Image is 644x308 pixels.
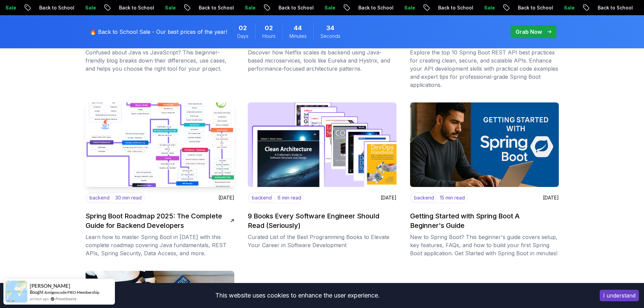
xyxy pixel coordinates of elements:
[78,4,100,11] p: Sale
[30,296,49,302] span: an hour ago
[431,4,477,11] p: Back to School
[158,4,180,11] p: Sale
[477,4,499,11] p: Sale
[44,290,99,295] a: Amigoscode PRO Membership
[352,4,398,11] p: Back to School
[248,102,397,187] img: image
[557,4,579,11] p: Sale
[239,23,247,33] span: 2 Days
[86,211,230,230] h2: Spring Boot Roadmap 2025: The Complete Guide for Backend Developers
[294,23,302,33] span: 44 Minutes
[381,194,397,201] p: [DATE]
[411,193,437,202] p: backend
[320,33,340,40] span: Seconds
[410,48,559,89] p: Explore the top 10 Spring Boot REST API best practices for creating clean, secure, and scalable A...
[90,28,227,36] p: 🔥 Back to School Sale - Our best prices of the year!
[543,194,559,201] p: [DATE]
[410,233,559,257] p: New to Spring Boot? This beginner's guide covers setup, key features, FAQs, and how to build your...
[248,233,397,249] p: Curated List of the Best Programming Books to Elevate Your Career in Software Development
[248,48,397,73] p: Discover how Netflix scales its backend using Java-based microservices, tools like Eureka and Hys...
[249,193,275,202] p: backend
[398,4,419,11] p: Sale
[112,4,158,11] p: Back to School
[591,4,637,11] p: Back to School
[278,194,301,201] p: 6 min read
[318,4,339,11] p: Sale
[600,290,639,301] button: Accept cookies
[410,102,559,257] a: imagebackend15 min read[DATE]Getting Started with Spring Boot A Beginner's GuideNew to Spring Boo...
[115,194,142,201] p: 30 min read
[55,296,76,302] a: ProveSource
[248,211,392,230] h2: 9 Books Every Software Engineer Should Read (Seriously)
[86,48,234,73] p: Confused about Java vs JavaScript? This beginner-friendly blog breaks down their differences, use...
[237,33,248,40] span: Days
[5,281,27,303] img: provesource social proof notification image
[272,4,318,11] p: Back to School
[410,102,559,187] img: image
[86,233,234,257] p: Learn how to master Spring Boot in [DATE] with this complete roadmap covering Java fundamentals, ...
[86,102,234,257] a: imagebackend30 min read[DATE]Spring Boot Roadmap 2025: The Complete Guide for Backend DevelopersL...
[30,289,44,295] span: Bought
[238,4,260,11] p: Sale
[511,4,557,11] p: Back to School
[262,33,276,40] span: Hours
[192,4,238,11] p: Back to School
[440,194,465,201] p: 15 min read
[87,193,113,202] p: backend
[265,23,273,33] span: 2 Hours
[32,4,78,11] p: Back to School
[248,102,397,257] a: imagebackend6 min read[DATE]9 Books Every Software Engineer Should Read (Seriously)Curated List o...
[410,211,555,230] h2: Getting Started with Spring Boot A Beginner's Guide
[218,194,234,201] p: [DATE]
[30,283,70,289] span: [PERSON_NAME]
[516,28,542,36] p: Grab Now
[82,100,238,189] img: image
[5,288,590,303] div: This website uses cookies to enhance the user experience.
[289,33,307,40] span: Minutes
[326,23,334,33] span: 34 Seconds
